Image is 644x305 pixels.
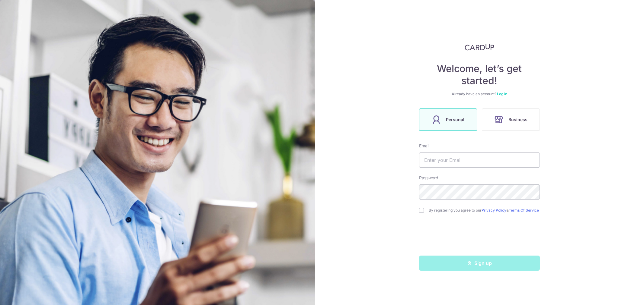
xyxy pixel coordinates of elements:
img: CardUp Logo [465,43,494,51]
label: By registering you agree to our & [429,208,540,213]
input: Enter your Email [419,152,540,168]
label: Password [419,175,438,181]
div: Already have an account? [419,92,540,96]
span: Personal [446,116,464,123]
a: Privacy Policy [482,208,506,212]
iframe: reCAPTCHA [434,225,525,248]
span: Business [508,116,527,123]
a: Personal [417,108,479,131]
a: Business [479,108,542,131]
a: Log in [497,92,507,96]
h4: Welcome, let’s get started! [419,63,540,87]
a: Terms Of Service [509,208,539,212]
label: Email [419,143,429,149]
